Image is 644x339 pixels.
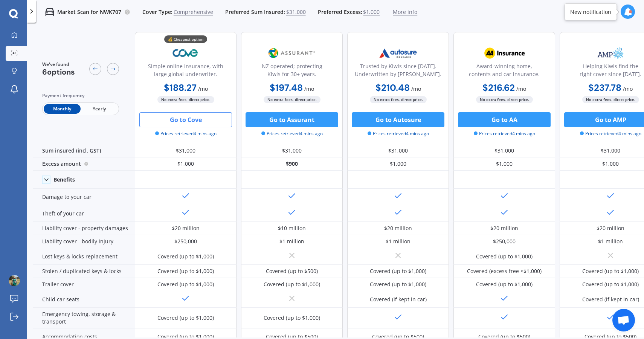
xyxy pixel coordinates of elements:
div: Covered (up to $1,000) [157,281,214,288]
div: Covered (up to $1,000) [157,267,214,275]
div: Damage to your car [33,189,135,205]
div: Covered (up to $1,000) [370,281,426,288]
button: Go to Autosure [352,112,444,127]
div: Covered (if kept in car) [582,296,639,303]
span: / mo [198,85,208,92]
span: Preferred Excess: [318,8,362,16]
div: Benefits [53,176,75,183]
b: $237.78 [588,82,621,93]
div: $20 million [172,224,200,232]
div: Covered (excess free <$1,000) [467,267,542,275]
span: $31,000 [286,8,306,16]
img: car.f15378c7a67c060ca3f3.svg [45,8,54,17]
div: Child car seats [33,291,135,308]
div: Payment frequency [42,92,119,99]
div: $1,000 [453,157,555,171]
div: Lost keys & locks replacement [33,248,135,265]
div: $1 million [386,238,411,245]
img: AMP.webp [586,44,635,63]
div: Theft of your car [33,205,135,222]
div: Covered (up to $1,000) [370,267,426,275]
div: $20 million [384,224,412,232]
span: Yearly [81,104,118,114]
button: Go to Cove [139,112,232,127]
div: New notification [570,8,611,16]
div: Emergency towing, storage & transport [33,308,135,328]
img: Autosure.webp [373,44,423,63]
b: $210.48 [375,82,410,93]
div: Excess amount [33,157,135,171]
span: No extra fees, direct price. [157,96,214,103]
div: 💰 Cheapest option [164,35,207,43]
div: Covered (up to $1,000) [157,314,214,322]
span: $1,000 [363,8,380,16]
b: $188.27 [164,82,197,93]
button: Go to Assurant [246,112,338,127]
span: No extra fees, direct price. [582,96,639,103]
span: Prices retrieved 4 mins ago [261,130,323,137]
div: NZ operated; protecting Kiwis for 30+ years. [247,62,336,81]
div: Covered (up to $1,000) [476,253,533,260]
span: No extra fees, direct price. [264,96,320,103]
span: / mo [516,85,526,92]
b: $197.48 [270,82,303,93]
div: Sum insured (incl. GST) [33,144,135,157]
div: Covered (up to $1,000) [157,253,214,260]
div: Covered (up to $1,000) [264,281,320,288]
div: Stolen / duplicated keys & locks [33,265,135,278]
div: Liability cover - bodily injury [33,235,135,248]
div: $31,000 [241,144,343,157]
div: $1,000 [135,157,237,171]
span: Cover Type: [142,8,172,16]
div: Covered (up to $1,000) [582,267,639,275]
button: Go to AA [458,112,551,127]
div: $20 million [597,224,624,232]
div: Trusted by Kiwis since [DATE]. Underwritten by [PERSON_NAME]. [354,62,443,81]
span: Preferred Sum Insured: [225,8,285,16]
span: Prices retrieved 4 mins ago [580,130,641,137]
img: AA.webp [479,44,529,63]
div: $20 million [490,224,518,232]
div: $31,000 [347,144,449,157]
img: Cove.webp [161,44,211,63]
div: Covered (up to $1,000) [264,314,320,322]
span: / mo [304,85,314,92]
div: $1,000 [347,157,449,171]
span: No extra fees, direct price. [370,96,427,103]
div: Liability cover - property damages [33,222,135,235]
span: Prices retrieved 4 mins ago [368,130,429,137]
span: Comprehensive [174,8,213,16]
b: $216.62 [482,82,515,93]
div: Covered (if kept in car) [370,296,427,303]
span: No extra fees, direct price. [476,96,533,103]
span: / mo [411,85,421,92]
div: Simple online insurance, with large global underwriter. [141,62,230,81]
div: Covered (up to $1,000) [476,281,533,288]
span: More info [393,8,417,16]
div: $250,000 [493,238,516,245]
span: Prices retrieved 4 mins ago [474,130,535,137]
div: $10 million [278,224,306,232]
span: Monthly [44,104,81,114]
div: $250,000 [174,238,197,245]
div: $31,000 [135,144,237,157]
p: Market Scan for NWK707 [57,8,121,16]
span: / mo [623,85,633,92]
div: Award-winning home, contents and car insurance. [460,62,549,81]
div: Trailer cover [33,278,135,291]
div: Covered (up to $1,000) [582,281,639,288]
div: $900 [241,157,343,171]
div: Covered (up to $500) [266,267,318,275]
a: Open chat [612,309,635,331]
span: We've found [42,61,75,68]
span: 6 options [42,67,75,77]
div: $1 million [279,238,304,245]
img: Assurant.png [267,44,317,63]
div: $1 million [598,238,623,245]
div: $31,000 [453,144,555,157]
span: Prices retrieved 4 mins ago [155,130,217,137]
img: ACg8ocKv1aKpHXgpHjG0a4iSuBCCcbpyTc9splemyLlo6D8J5riuGsiZ=s96-c [9,275,20,286]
